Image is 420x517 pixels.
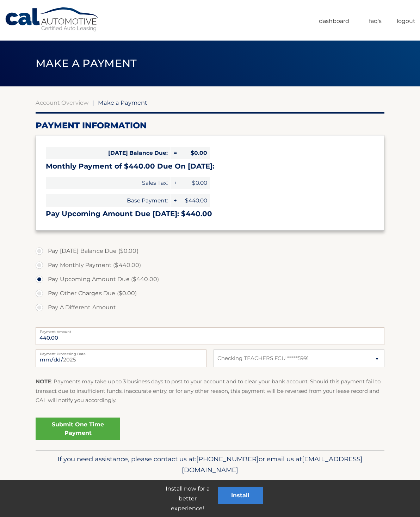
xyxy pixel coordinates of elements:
h2: Payment Information [36,120,384,131]
span: Base Payment: [46,194,171,207]
span: | [92,99,94,106]
label: Pay Other Charges Due ($0.00) [36,286,384,300]
span: $0.00 [178,147,210,159]
strong: NOTE [36,378,51,385]
label: Pay Upcoming Amount Due ($440.00) [36,272,384,286]
p: Install now for a better experience! [157,484,218,513]
span: $440.00 [178,194,210,207]
a: Cal Automotive [5,7,100,32]
span: + [171,194,178,207]
span: Make a Payment [36,57,137,70]
span: [DATE] Balance Due: [46,147,171,159]
input: Payment Date [36,349,206,367]
p: : Payments may take up to 3 business days to post to your account and to clear your bank account.... [36,377,384,405]
span: + [171,177,178,189]
span: [PHONE_NUMBER] [196,455,259,463]
a: FAQ's [369,15,382,28]
a: Submit One Time Payment [36,418,120,440]
button: Install [218,487,263,504]
label: Pay [DATE] Balance Due ($0.00) [36,244,384,258]
span: $0.00 [178,177,210,189]
label: Payment Processing Date [36,349,206,355]
h3: Monthly Payment of $440.00 Due On [DATE]: [46,162,374,171]
span: = [171,147,178,159]
label: Payment Amount [36,327,384,333]
span: Sales Tax: [46,177,171,189]
a: Logout [397,15,415,28]
h3: Pay Upcoming Amount Due [DATE]: $440.00 [46,209,374,218]
label: Pay Monthly Payment ($440.00) [36,258,384,272]
a: Dashboard [319,15,349,28]
span: Make a Payment [98,99,147,106]
p: If you need assistance, please contact us at: or email us at [40,454,380,476]
a: Account Overview [36,99,88,106]
label: Pay A Different Amount [36,300,384,315]
input: Payment Amount [36,327,384,345]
